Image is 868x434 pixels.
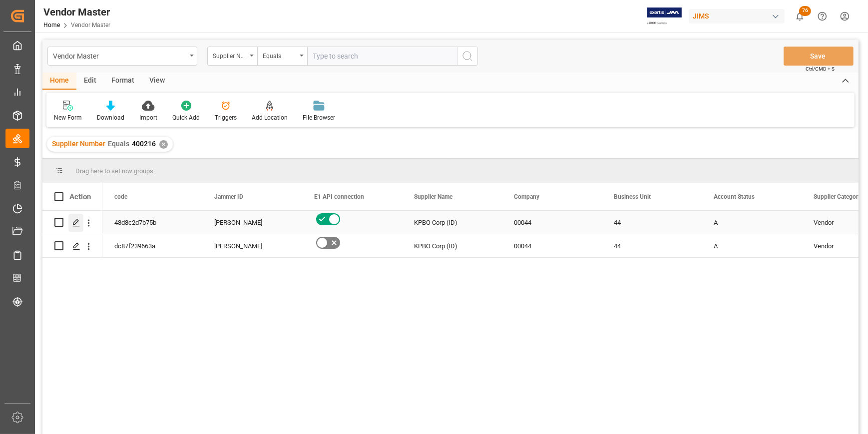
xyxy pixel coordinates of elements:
[215,113,237,122] div: Triggers
[714,193,755,200] span: Account Status
[799,6,811,16] span: 76
[159,140,168,149] div: ✕
[689,9,785,24] div: JIMS
[76,73,104,90] div: Edit
[102,211,202,234] div: 48d8c2d7b75b
[602,234,702,257] div: 44
[54,113,82,122] div: New Form
[647,8,682,25] img: Exertis%20JAM%20-%20Email%20Logo.jpg_1722504956.jpg
[172,113,200,122] div: Quick Add
[52,140,105,148] span: Supplier Number
[303,113,335,122] div: File Browser
[402,211,502,234] div: KPBO Corp (ID)
[214,235,290,258] div: [PERSON_NAME]
[97,113,124,122] div: Download
[689,7,789,26] button: JIMS
[42,73,76,90] div: Home
[214,211,290,234] div: [PERSON_NAME]
[69,192,91,201] div: Action
[414,193,452,200] span: Supplier Name
[263,49,297,61] div: Equals
[784,47,854,66] button: Save
[806,65,835,73] span: Ctrl/CMD + S
[75,167,153,175] span: Drag here to set row groups
[42,234,102,258] div: Press SPACE to select this row.
[139,113,157,122] div: Import
[207,47,257,66] button: open menu
[47,47,197,66] button: open menu
[53,49,186,62] div: Vendor Master
[714,211,790,234] div: A
[132,140,156,148] span: 400216
[814,193,861,200] span: Supplier Category
[307,47,457,66] input: Type to search
[811,5,834,28] button: Help Center
[257,47,307,66] button: open menu
[502,234,602,257] div: 00044
[714,235,790,258] div: A
[213,49,247,61] div: Supplier Number
[142,73,172,90] div: View
[602,211,702,234] div: 44
[789,5,811,28] button: show 76 new notifications
[614,193,651,200] span: Business Unit
[514,193,539,200] span: Company
[402,234,502,257] div: KPBO Corp (ID)
[108,140,129,148] span: Equals
[43,5,110,20] div: Vendor Master
[214,193,243,200] span: Jammer ID
[314,193,364,200] span: E1 API connection
[252,113,288,122] div: Add Location
[457,47,478,66] button: search button
[43,22,60,29] a: Home
[114,193,127,200] span: code
[502,211,602,234] div: 00044
[104,73,142,90] div: Format
[102,234,202,257] div: dc87f239663a
[42,211,102,234] div: Press SPACE to select this row.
